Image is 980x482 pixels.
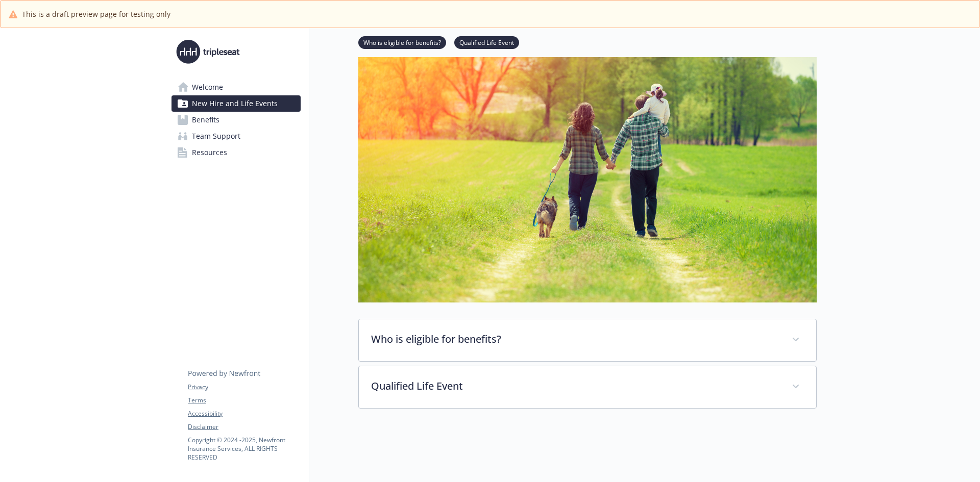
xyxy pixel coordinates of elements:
[188,422,300,432] a: Disclaimer
[358,37,446,47] a: Who is eligible for benefits?
[171,79,301,95] a: Welcome
[371,378,779,394] p: Qualified Life Event
[192,95,278,112] span: New Hire and Life Events
[371,332,779,347] p: Who is eligible for benefits?
[188,436,300,462] p: Copyright © 2024 - 2025 , Newfront Insurance Services, ALL RIGHTS RESERVED
[192,79,223,95] span: Welcome
[188,396,300,405] a: Terms
[188,383,300,392] a: Privacy
[192,112,219,128] span: Benefits
[22,9,170,19] span: This is a draft preview page for testing only
[171,144,301,161] a: Resources
[359,366,816,408] div: Qualified Life Event
[188,409,300,418] a: Accessibility
[171,128,301,144] a: Team Support
[192,128,240,144] span: Team Support
[171,95,301,112] a: New Hire and Life Events
[359,319,816,361] div: Who is eligible for benefits?
[192,144,227,161] span: Resources
[454,37,519,47] a: Qualified Life Event
[171,112,301,128] a: Benefits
